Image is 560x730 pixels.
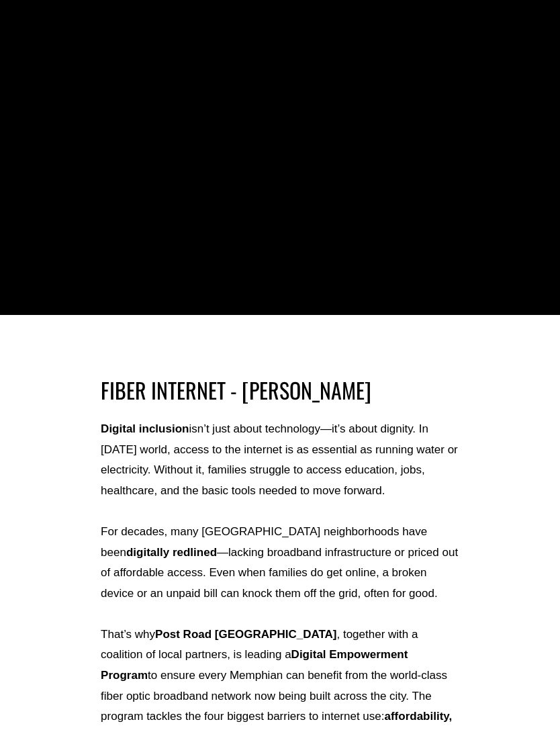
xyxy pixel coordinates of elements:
h2: FIBER INTERNET - [PERSON_NAME] [101,375,459,406]
strong: digitally redlined [126,546,217,559]
p: For decades, many [GEOGRAPHIC_DATA] neighborhoods have been —lacking broadband infrastructure or ... [101,522,459,604]
p: isn’t just about technology—it’s about dignity. In [DATE] world, access to the internet is as ess... [101,419,459,501]
strong: Digital inclusion [101,422,189,435]
strong: Post Road [GEOGRAPHIC_DATA] [155,628,336,641]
